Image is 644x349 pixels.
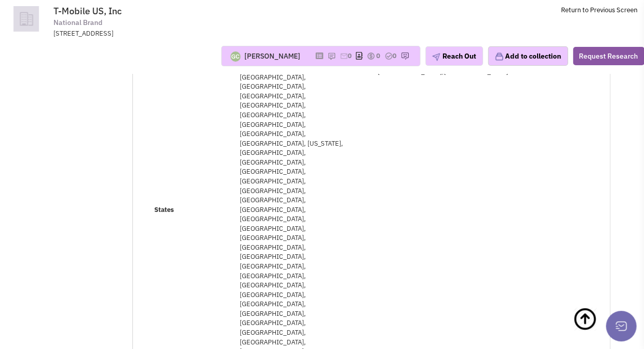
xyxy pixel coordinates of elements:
img: icon-collection-lavender.png [494,52,503,61]
a: Return to Previous Screen [561,6,637,14]
div: [PERSON_NAME] [244,51,300,61]
span: T-Mobile US, Inc [53,5,122,17]
img: icon-default-company.png [7,6,46,32]
b: States [154,205,174,214]
img: icon-dealamount.png [367,52,375,60]
span: 0 [348,51,352,60]
img: icon-note.png [327,52,335,60]
span: 0 [376,51,380,60]
button: Reach Out [425,46,483,66]
img: research-icon.png [401,52,409,60]
img: TaskCount.png [384,52,393,60]
button: Add to collection [488,46,568,66]
div: [STREET_ADDRESS] [53,29,319,39]
button: Request Research [573,47,644,65]
span: 0 [393,51,397,60]
span: National Brand [53,17,102,28]
img: icon-email-active-16.png [340,52,348,60]
img: plane.png [432,53,440,61]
